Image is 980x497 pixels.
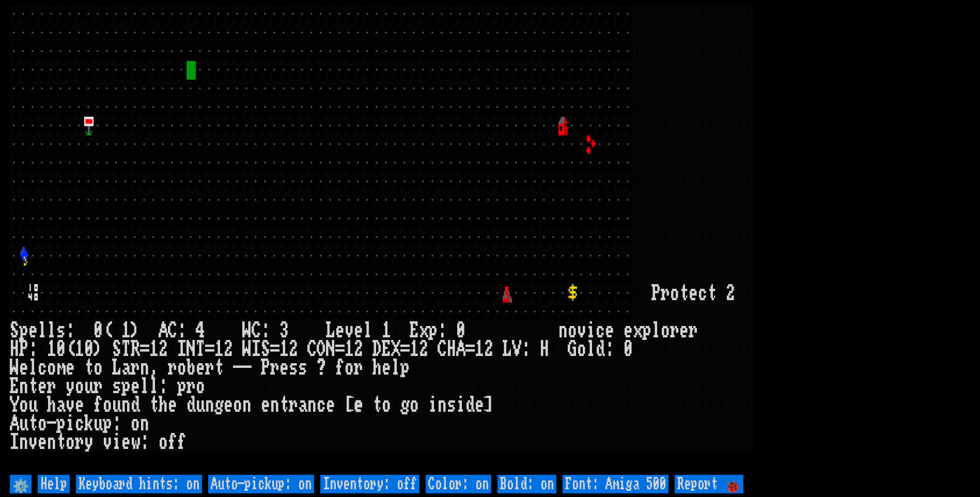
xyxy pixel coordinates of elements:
[205,359,214,377] div: r
[159,321,168,340] div: A
[419,340,428,359] div: 2
[66,321,75,340] div: :
[214,340,224,359] div: 1
[28,433,38,452] div: v
[131,396,140,414] div: d
[186,377,196,396] div: r
[38,377,47,396] div: e
[66,396,75,414] div: v
[186,359,196,377] div: b
[131,433,140,452] div: w
[345,321,354,340] div: v
[391,340,400,359] div: X
[382,359,391,377] div: e
[438,340,447,359] div: C
[605,340,614,359] div: :
[196,377,205,396] div: o
[84,377,94,396] div: u
[689,284,698,303] div: e
[242,321,252,340] div: W
[131,377,140,396] div: e
[307,340,317,359] div: C
[56,433,66,452] div: t
[75,433,84,452] div: r
[438,396,447,414] div: n
[233,359,242,377] div: -
[10,414,19,433] div: A
[121,377,131,396] div: p
[558,321,568,340] div: n
[624,340,633,359] div: 0
[670,321,679,340] div: r
[521,340,531,359] div: :
[475,396,484,414] div: e
[242,340,252,359] div: W
[426,475,491,493] input: Color: on
[345,340,354,359] div: 1
[75,377,84,396] div: o
[75,396,84,414] div: e
[224,396,233,414] div: e
[205,396,214,414] div: n
[149,377,159,396] div: l
[586,321,596,340] div: i
[410,396,419,414] div: o
[84,359,94,377] div: t
[56,321,66,340] div: s
[465,340,475,359] div: =
[289,396,298,414] div: r
[196,396,205,414] div: u
[186,340,196,359] div: N
[317,359,326,377] div: ?
[149,359,159,377] div: ,
[568,321,577,340] div: o
[56,340,66,359] div: 0
[233,396,242,414] div: o
[10,321,19,340] div: S
[140,340,149,359] div: =
[131,359,140,377] div: r
[326,396,335,414] div: e
[317,396,326,414] div: c
[103,396,112,414] div: o
[149,340,159,359] div: 1
[75,414,84,433] div: c
[94,359,103,377] div: o
[298,396,307,414] div: a
[707,284,717,303] div: t
[84,340,94,359] div: 0
[698,284,707,303] div: c
[261,359,270,377] div: P
[28,340,38,359] div: :
[261,396,270,414] div: e
[465,396,475,414] div: d
[261,321,270,340] div: :
[28,359,38,377] div: l
[689,321,698,340] div: r
[47,414,56,433] div: -
[177,377,186,396] div: p
[270,396,279,414] div: n
[456,340,465,359] div: A
[140,377,149,396] div: l
[103,321,112,340] div: (
[270,359,279,377] div: r
[131,414,140,433] div: o
[596,340,605,359] div: d
[84,433,94,452] div: y
[419,321,428,340] div: x
[679,284,689,303] div: t
[177,321,186,340] div: :
[605,321,614,340] div: e
[242,359,252,377] div: -
[345,359,354,377] div: o
[177,340,186,359] div: I
[112,377,121,396] div: s
[159,396,168,414] div: h
[651,284,661,303] div: P
[159,340,168,359] div: 2
[447,340,456,359] div: H
[47,321,56,340] div: l
[400,396,410,414] div: g
[159,377,168,396] div: :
